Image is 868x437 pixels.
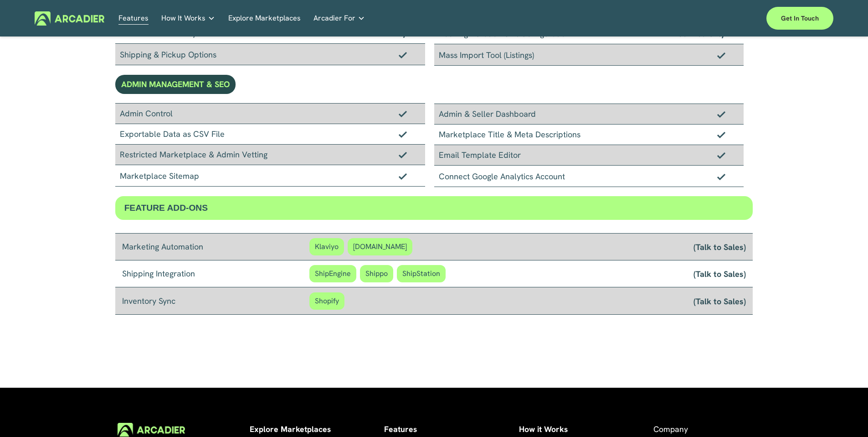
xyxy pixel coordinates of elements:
[115,75,236,94] div: ADMIN MANAGEMENT & SEO
[653,424,688,434] span: Company
[717,131,725,138] img: Checkmark
[399,131,407,137] img: Checkmark
[434,125,744,145] div: Marketplace Title & Meta Descriptions
[434,104,744,125] div: Admin & Seller Dashboard
[348,238,412,255] span: [DOMAIN_NAME]
[35,11,104,26] img: Arcadier
[118,11,149,26] a: Features
[309,292,344,310] span: Shopify
[115,145,425,165] div: Restricted Marketplace & Admin Vetting
[399,52,407,58] img: Checkmark
[309,238,344,255] span: Klaviyo
[693,268,746,279] a: (Talk to Sales)
[228,11,301,26] a: Explore Marketplaces
[313,11,365,26] a: folder dropdown
[693,241,746,252] a: (Talk to Sales)
[397,265,446,282] span: ShipStation
[309,265,356,282] span: ShipEngine
[122,267,309,280] div: Shipping Integration
[717,111,725,117] img: Checkmark
[717,52,725,58] img: Checkmark
[161,11,215,26] a: folder dropdown
[822,393,868,437] iframe: Chat Widget
[399,151,407,158] img: Checkmark
[122,240,309,253] div: Marketing Automation
[399,173,407,179] img: Checkmark
[122,295,309,307] div: Inventory Sync
[519,424,568,434] strong: How it Works
[434,44,744,66] div: Mass Import Tool (Listings)
[434,166,744,187] div: Connect Google Analytics Account
[115,103,425,124] div: Admin Control
[115,44,425,65] div: Shipping & Pickup Options
[434,145,744,166] div: Email Template Editor
[384,424,417,434] strong: Features
[717,173,725,180] img: Checkmark
[717,152,725,158] img: Checkmark
[161,12,205,25] span: How It Works
[115,196,753,220] div: FEATURE ADD-ONS
[250,424,331,434] strong: Explore Marketplaces
[399,110,407,117] img: Checkmark
[115,124,425,145] div: Exportable Data as CSV File
[313,12,355,25] span: Arcadier For
[766,7,833,30] a: Get in touch
[693,296,746,307] a: (Talk to Sales)
[115,165,425,187] div: Marketplace Sitemap
[360,265,393,282] span: Shippo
